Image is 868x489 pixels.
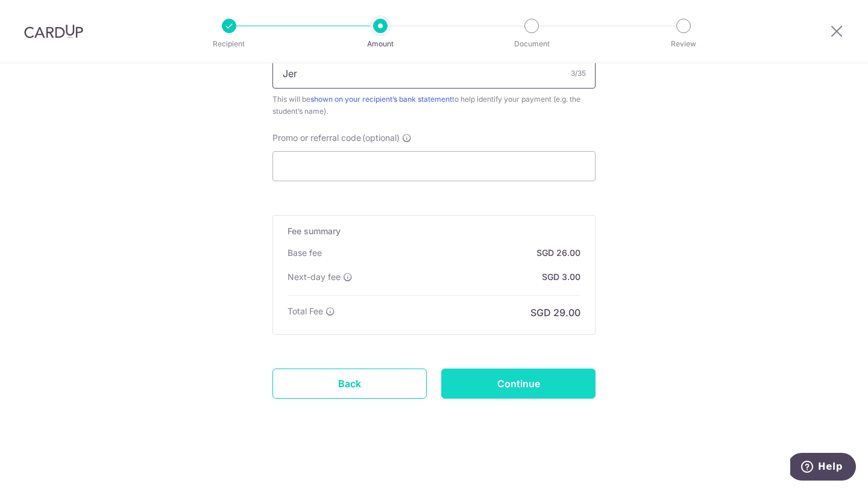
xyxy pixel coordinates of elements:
div: 3/35 [571,67,586,79]
a: Back [272,369,427,399]
p: SGD 26.00 [536,247,580,259]
p: SGD 3.00 [542,271,580,283]
p: Base fee [288,247,322,259]
p: Review [639,38,728,50]
a: shown on your recipient’s bank statement [310,95,452,104]
h5: Fee summary [288,225,580,237]
p: SGD 29.00 [530,305,580,320]
p: Amount [336,38,425,50]
input: Continue [441,369,596,399]
span: Promo or referral code [272,132,361,144]
p: Next-day fee [288,271,341,283]
div: This will be to help identify your payment (e.g. the student’s name). [272,93,596,117]
span: (optional) [362,132,400,144]
img: CardUp [24,24,83,39]
iframe: Opens a widget where you can find more information [790,453,856,483]
p: Document [487,38,576,50]
p: Recipient [184,38,274,50]
p: Total Fee [288,305,323,317]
